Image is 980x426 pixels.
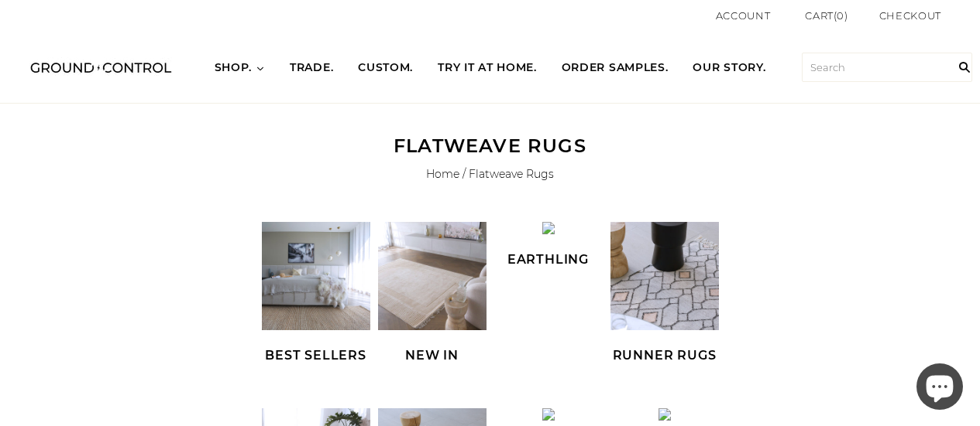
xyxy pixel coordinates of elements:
a: Home [426,167,459,181]
h3: New In [378,348,487,363]
span: OUR STORY. [693,60,765,76]
span: Flatweave Rugs [469,167,554,181]
span: TRY IT AT HOME. [438,60,537,76]
a: Best Sellers [262,319,370,363]
a: SHOP. [202,46,278,90]
a: CUSTOM. [346,46,425,90]
img: ODETTA_CLOSE_UP_2_320x320_crop_center.jpg [658,408,671,421]
h1: Flatweave Rugs [2,135,978,158]
img: ATHENA_ARCH_WEAVE_-_CROP_5_320x320_crop_center.jpg [378,222,487,330]
a: TRADE. [277,46,346,90]
span: TRADE. [290,60,333,76]
span: 0 [837,9,844,22]
span: Cart [805,9,834,22]
h3: Best Sellers [262,348,370,363]
a: Cart(0) [805,8,848,24]
input: Search [949,32,980,103]
span: SHOP. [215,60,253,76]
span: CUSTOM. [358,60,413,76]
img: ASHES_WEAVE_RUNNER_2_320x320_crop_center.jpg [610,222,719,330]
a: OUR STORY. [680,46,778,90]
img: RIVER_WEAVE_BLACK_CROP_3_320x320_crop_center.jpg [542,222,555,234]
inbox-online-store-chat: Shopify online store chat [912,363,968,414]
a: Runner Rugs [610,319,719,363]
a: TRY IT AT HOME. [425,46,549,90]
a: ORDER SAMPLES. [549,46,681,90]
span: / [462,167,466,181]
span: ORDER SAMPLES. [562,60,669,76]
img: GEMINI_CREAM_2_320x320_crop_center.jpg [262,222,370,330]
a: Earthling [494,223,603,268]
a: New In [378,319,487,363]
input: Search [802,53,972,82]
h3: Runner Rugs [610,348,719,363]
img: HONEYCOMB_CREAM_CROP_2_320x320_crop_center.jpg [542,408,555,421]
h3: Earthling [494,252,603,268]
a: Account [716,9,771,22]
